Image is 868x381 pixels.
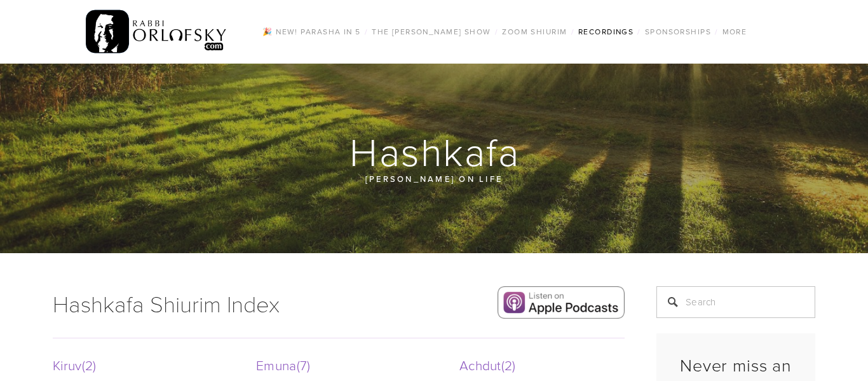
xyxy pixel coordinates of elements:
[495,26,498,37] span: /
[259,24,364,40] a: 🎉 NEW! Parasha in 5
[656,286,815,318] input: Search
[719,24,751,40] a: More
[53,356,218,374] a: Kiruv2
[82,356,97,374] span: 2
[53,286,377,321] h1: Hashkafa Shiurim Index
[368,24,495,40] a: The [PERSON_NAME] Show
[574,24,637,40] a: Recordings
[498,24,571,40] a: Zoom Shiurim
[715,26,718,37] span: /
[459,356,625,374] a: Achdut2
[637,26,641,37] span: /
[501,356,516,374] span: 2
[365,26,368,37] span: /
[571,26,574,37] span: /
[86,7,227,57] img: RabbiOrlofsky.com
[53,131,817,172] h1: Hashkafa
[256,356,421,374] a: Emuna7
[641,24,715,40] a: Sponsorships
[129,172,739,186] p: [PERSON_NAME] on Life
[297,356,311,374] span: 7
